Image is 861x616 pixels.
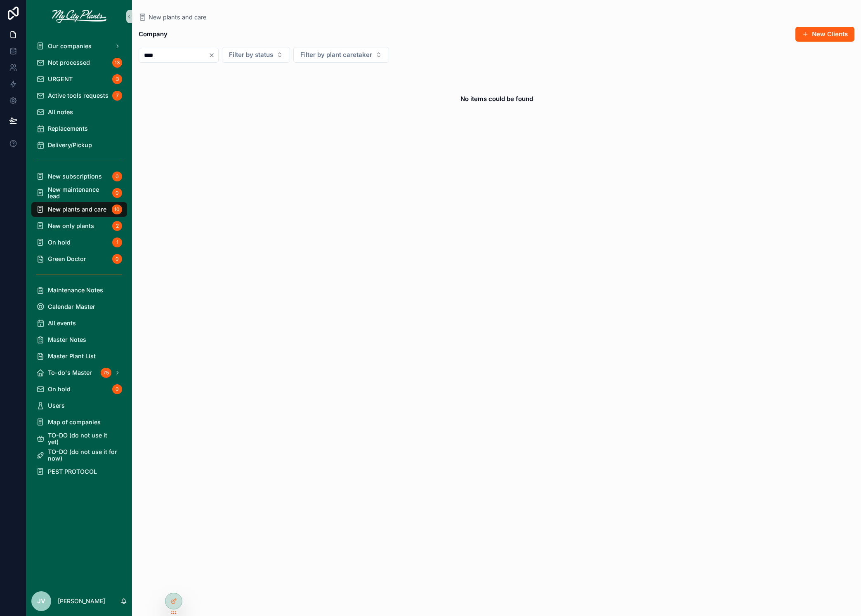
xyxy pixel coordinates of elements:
[31,88,127,103] a: Active tools requests7
[48,386,71,393] span: On hold
[795,27,854,42] button: New Clients
[31,283,127,298] a: Maintenance Notes
[112,384,122,394] div: 0
[31,365,127,380] a: To-do's Master75
[31,382,127,397] a: On hold0
[112,74,122,84] div: 3
[48,142,92,148] span: Delivery/Pickup
[48,369,92,376] span: To-do's Master
[48,206,106,213] span: New plants and care
[112,188,122,198] div: 0
[48,92,109,99] span: Active tools requests
[31,252,127,266] a: Green Doctor0
[48,43,92,49] span: Our companies
[48,303,95,310] span: Calendar Master
[48,239,71,246] span: On hold
[48,468,97,475] span: PEST PROTOCOL
[460,94,533,104] h2: No items could be found
[112,172,122,181] div: 0
[139,28,167,40] h1: Company
[31,332,127,347] a: Master Notes
[31,121,127,136] a: Replacements
[48,223,94,229] span: New only plants
[31,202,127,217] a: New plants and care10
[48,109,73,115] span: All notes
[31,105,127,120] a: All notes
[31,316,127,331] a: All events
[48,59,90,66] span: Not processed
[31,138,127,153] a: Delivery/Pickup
[48,76,73,82] span: URGENT
[48,320,76,327] span: All events
[229,51,273,59] span: Filter by status
[48,353,96,360] span: Master Plant List
[222,47,290,63] button: Select Button
[112,58,122,68] div: 13
[31,219,127,233] a: New only plants2
[37,596,45,606] span: JV
[293,47,389,63] button: Select Button
[48,173,102,180] span: New subscriptions
[48,256,86,262] span: Green Doctor
[48,402,65,409] span: Users
[208,52,218,59] button: Clear
[31,186,127,200] a: New maintenance lead0
[58,597,105,605] p: [PERSON_NAME]
[139,13,206,21] a: New plants and care
[31,169,127,184] a: New subscriptions0
[112,221,122,231] div: 2
[52,10,106,23] img: App logo
[112,205,122,214] div: 10
[300,51,372,59] span: Filter by plant caretaker
[112,91,122,101] div: 7
[48,449,119,462] span: TO-DO (do not use it for now)
[112,237,122,247] div: 1
[31,55,127,70] a: Not processed13
[48,419,101,426] span: Map of companies
[31,299,127,314] a: Calendar Master
[26,33,132,490] div: scrollable content
[31,464,127,479] a: PEST PROTOCOL
[31,448,127,463] a: TO-DO (do not use it for now)
[149,13,206,21] span: New plants and care
[31,349,127,364] a: Master Plant List
[48,125,88,132] span: Replacements
[31,72,127,87] a: URGENT3
[48,186,109,200] span: New maintenance lead
[48,432,119,445] span: TO-DO (do not use it yet)
[48,287,103,294] span: Maintenance Notes
[31,39,127,54] a: Our companies
[31,415,127,430] a: Map of companies
[31,431,127,446] a: TO-DO (do not use it yet)
[48,336,86,343] span: Master Notes
[112,254,122,264] div: 0
[31,235,127,250] a: On hold1
[31,398,127,413] a: Users
[101,368,111,378] div: 75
